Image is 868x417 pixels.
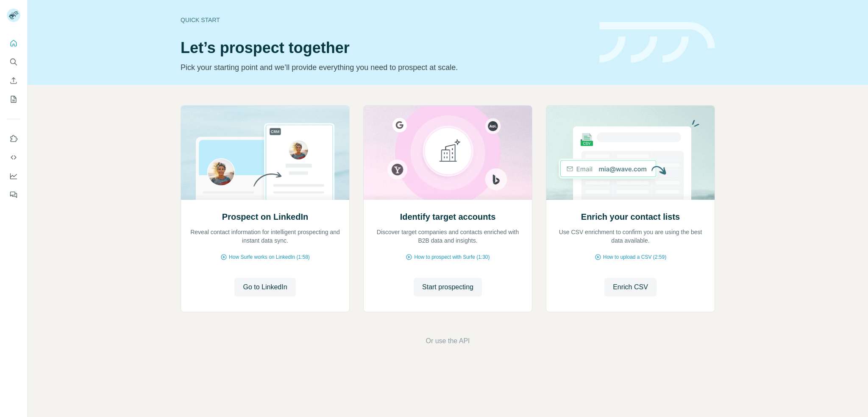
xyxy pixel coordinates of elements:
h1: Let’s prospect together [181,39,589,56]
p: Pick your starting point and we’ll provide everything you need to prospect at scale. [181,62,589,73]
h2: Identify target accounts [400,211,496,223]
span: How to upload a CSV (2:59) [603,253,666,261]
div: Quick start [181,16,589,24]
button: Enrich CSV [7,73,20,88]
button: Use Surfe on LinkedIn [7,131,20,146]
img: banner [599,22,715,63]
button: Enrich CSV [604,278,657,297]
span: Start prospecting [422,282,473,292]
button: Quick start [7,36,20,51]
span: How Surfe works on LinkedIn (1:58) [229,253,310,261]
button: Use Surfe API [7,150,20,165]
img: Enrich your contact lists [546,106,715,200]
h2: Enrich your contact lists [581,211,680,223]
p: Reveal contact information for intelligent prospecting and instant data sync. [189,228,341,245]
button: Or use the API [426,336,470,346]
img: Identify target accounts [363,106,532,200]
span: Go to LinkedIn [243,282,287,292]
button: My lists [7,92,20,107]
button: Start prospecting [414,278,482,297]
span: Enrich CSV [613,282,648,292]
h2: Prospect on LinkedIn [222,211,308,223]
button: Dashboard [7,168,20,184]
p: Discover target companies and contacts enriched with B2B data and insights. [372,228,523,245]
p: Use CSV enrichment to confirm you are using the best data available. [555,228,706,245]
button: Feedback [7,187,20,202]
span: How to prospect with Surfe (1:30) [414,253,490,261]
img: Prospect on LinkedIn [181,106,350,200]
button: Search [7,54,20,70]
button: Go to LinkedIn [234,278,295,297]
